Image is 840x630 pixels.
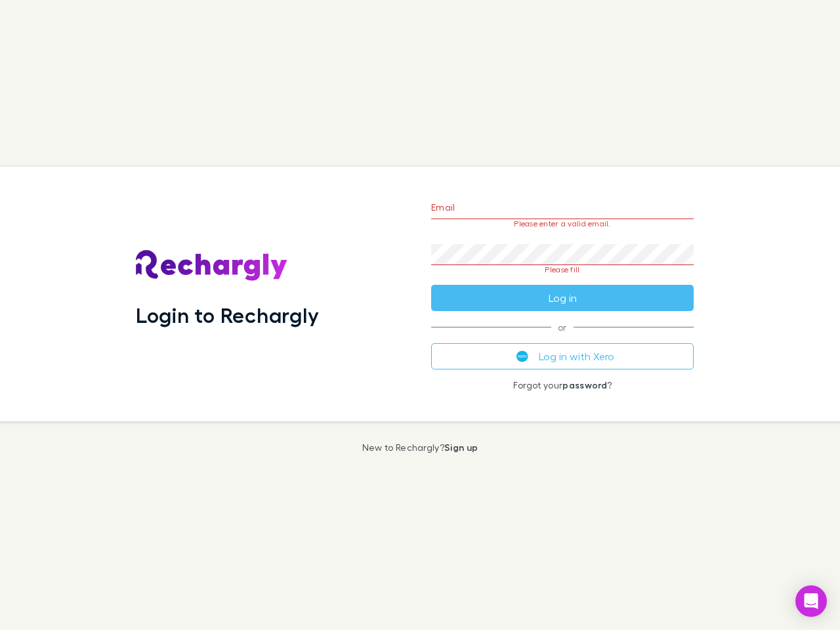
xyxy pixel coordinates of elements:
img: Xero's logo [516,350,528,362]
p: New to Rechargly? [362,442,478,453]
button: Log in [431,285,694,311]
button: Log in with Xero [431,343,694,369]
p: Please enter a valid email. [431,219,694,228]
span: or [431,327,694,327]
p: Please fill [431,265,694,274]
p: Forgot your ? [431,380,694,390]
a: password [562,379,607,390]
div: Open Intercom Messenger [795,585,827,617]
a: Sign up [444,442,478,453]
h1: Login to Rechargly [136,303,319,327]
img: Rechargly's Logo [136,250,288,282]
